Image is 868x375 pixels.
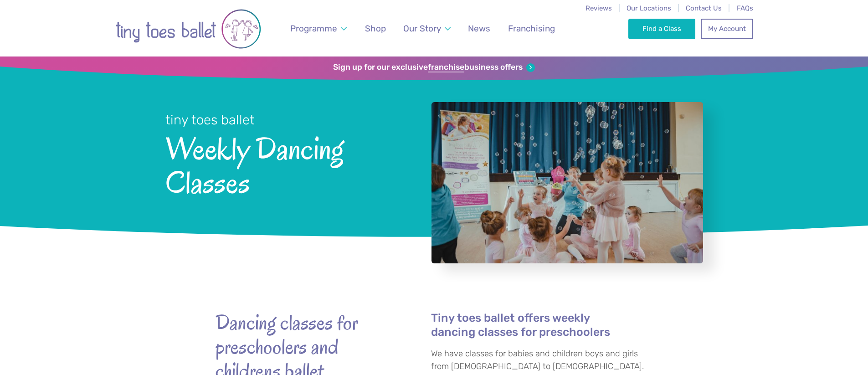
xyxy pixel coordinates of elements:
a: Programme [286,18,351,39]
a: News [464,18,495,39]
span: News [468,23,490,34]
a: Find a Class [628,19,695,39]
a: Reviews [586,4,612,12]
a: FAQs [737,4,753,12]
span: Weekly Dancing Classes [165,129,407,200]
a: Sign up for our exclusivefranchisebusiness offers [333,62,535,72]
a: Shop [360,18,390,39]
strong: franchise [428,62,464,72]
h4: Tiny toes ballet offers weekly [431,311,653,339]
a: Contact Us [686,4,722,12]
small: tiny toes ballet [165,112,255,128]
span: Programme [290,23,337,34]
span: Our Story [403,23,441,34]
span: Franchising [508,23,555,34]
a: My Account [701,19,753,39]
a: Franchising [503,18,559,39]
span: Shop [365,23,386,34]
a: Our Locations [627,4,671,12]
a: Our Story [399,18,455,39]
img: tiny toes ballet [115,6,261,52]
p: We have classes for babies and children boys and girls from [DEMOGRAPHIC_DATA] to [DEMOGRAPHIC_DA... [431,348,653,373]
a: dancing classes for preschoolers [431,327,610,339]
